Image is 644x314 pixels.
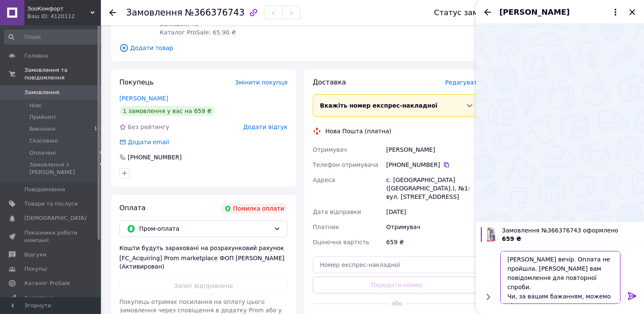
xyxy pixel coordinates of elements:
span: Залишок: 49 [160,21,198,27]
span: 659 ₴ [502,235,521,242]
button: Показати кнопки [483,291,494,302]
textarea: [PERSON_NAME] вечiр. Оплата не пройшла. [PERSON_NAME] вам повiдомлення для повторної спроби. Чи, ... [500,251,620,304]
span: Виконані [29,125,55,133]
span: Редагувати [445,79,481,86]
button: Закрити [627,7,637,17]
a: [PERSON_NAME] [119,95,168,102]
span: Додати відгук [243,124,288,130]
button: Назад [483,7,493,17]
div: Помилка оплати [221,203,288,214]
span: Замовлення [126,8,182,18]
span: Покупці [24,265,47,273]
div: Повернутися назад [109,8,116,17]
div: Додати email [119,138,170,146]
div: [FC_Acquiring] Prom marketplace ФОП [PERSON_NAME] (Активирован) [119,254,288,271]
div: [PHONE_NUMBER] [386,161,481,169]
div: Ваш ID: 4120112 [27,13,101,20]
div: 1 замовлення у вас на 659 ₴ [119,106,215,116]
span: [DEMOGRAPHIC_DATA] [24,214,87,222]
div: [DATE] [385,204,483,219]
div: с. [GEOGRAPHIC_DATA] ([GEOGRAPHIC_DATA].), №1: вул. [STREET_ADDRESS] [385,172,483,204]
span: Отримувач [313,146,347,153]
div: Нова Пошта (платна) [323,127,393,135]
span: ЗооКомфорт [27,5,90,13]
span: 13 [97,137,103,145]
span: Головна [24,52,48,60]
div: 659 ₴ [385,235,483,250]
span: Каталог ProSale [24,280,70,287]
span: Скасовані [29,137,58,145]
span: Каталог ProSale: 65.90 ₴ [160,29,236,36]
span: Замовлення №366376743 оформлено [502,226,639,235]
div: Статус замовлення [434,8,512,17]
div: Додати email [127,138,170,146]
span: Показники роботи компанії [24,229,78,244]
span: Аналітика [24,294,53,302]
span: Платник [313,224,339,230]
span: [PERSON_NAME] [499,7,570,18]
button: Запит відправлено [119,277,288,294]
span: Додати товар [119,43,481,53]
span: 31 [97,113,103,121]
span: Доставка [313,78,346,86]
span: Пром-оплата [139,224,270,233]
span: 0 [100,149,103,157]
div: [PERSON_NAME] [385,142,483,157]
img: 6786100734_w100_h100_pan-kot-miks.jpg [483,227,499,242]
input: Пошук [4,29,104,45]
span: 1 [100,102,103,109]
div: Кошти будуть зараховані на розрахунковий рахунок [119,244,288,271]
div: [PHONE_NUMBER] [127,153,182,161]
button: [PERSON_NAME] [499,7,620,18]
span: Відгуки [24,251,46,259]
span: Товари та послуги [24,200,78,208]
span: Нові [29,102,42,109]
span: або [388,299,405,308]
div: Отримувач [385,219,483,235]
span: Дата відправки [313,208,361,215]
span: Адреса [313,177,335,183]
span: 0 [100,161,103,176]
span: 103 [94,125,103,133]
span: №366376743 [185,8,245,18]
span: Оплачені [29,149,56,157]
span: Телефон отримувача [313,161,378,168]
span: Без рейтингу [128,124,169,130]
span: Оціночна вартість [313,239,369,245]
span: Замовлення з [PERSON_NAME] [29,161,100,176]
span: Змінити покупця [235,79,288,86]
input: Номер експрес-накладної [313,256,481,273]
span: Вкажіть номер експрес-накладної [320,102,438,109]
span: Оплата [119,204,145,212]
span: Прийняті [29,113,55,121]
span: Повідомлення [24,186,65,193]
span: Замовлення та повідомлення [24,66,101,82]
span: Покупець [119,78,154,86]
span: Замовлення [24,89,59,96]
